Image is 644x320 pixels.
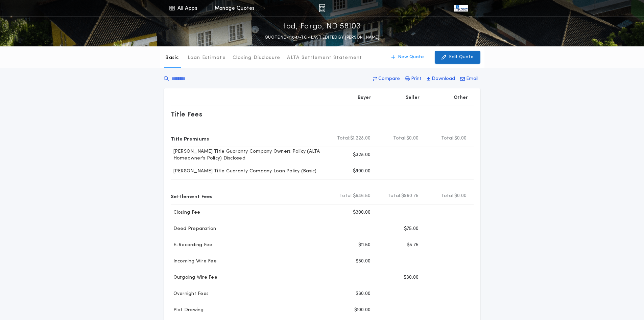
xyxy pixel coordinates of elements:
[393,135,407,142] b: Total:
[188,55,226,61] p: Loan Estimate
[406,135,419,142] span: $0.00
[356,258,371,265] p: $30.00
[466,76,478,82] p: Email
[319,4,325,12] img: img
[171,148,328,162] p: [PERSON_NAME] Title Guaranty Company Owners Policy (ALTA Homeowner's Policy) Disclosed
[171,226,216,232] p: Deed Preparation
[171,133,209,144] p: Title Premiums
[441,135,455,142] b: Total:
[171,258,217,265] p: Incoming Wire Fee
[384,51,431,64] button: New Quote
[458,73,480,85] button: Email
[171,242,213,249] p: E-Recording Fee
[454,5,468,12] img: vs-icon
[411,76,422,82] p: Print
[454,94,468,101] p: Other
[435,51,480,64] button: Edit Quote
[404,274,419,281] p: $30.00
[353,152,371,158] p: $328.00
[353,168,371,175] p: $900.00
[171,168,317,175] p: [PERSON_NAME] Title Guaranty Company Loan Policy (Basic)
[407,242,419,249] p: $5.75
[454,135,467,142] span: $0.00
[388,193,401,199] b: Total:
[171,307,204,314] p: Plat Drawing
[339,193,353,199] b: Total:
[371,73,402,85] button: Compare
[432,76,455,82] p: Download
[403,73,424,85] button: Print
[425,73,457,85] button: Download
[171,274,217,281] p: Outgoing Wire Fee
[165,55,179,61] p: Basic
[171,209,200,216] p: Closing Fee
[378,76,400,82] p: Compare
[337,135,351,142] b: Total:
[441,193,455,199] b: Total:
[356,291,371,297] p: $30.00
[353,209,371,216] p: $300.00
[171,109,202,120] p: Title Fees
[265,34,379,41] p: QUOTE ND-11047-TC - LAST EDITED BY [PERSON_NAME]
[287,55,362,61] p: ALTA Settlement Statement
[358,242,371,249] p: $11.50
[398,54,424,61] p: New Quote
[449,54,474,61] p: Edit Quote
[354,307,371,314] p: $100.00
[171,291,209,297] p: Overnight Fees
[283,21,361,32] p: tbd, Fargo, ND 58103
[404,226,419,232] p: $75.00
[350,135,371,142] span: $1,228.00
[406,94,420,101] p: Seller
[358,94,371,101] p: Buyer
[454,193,467,199] span: $0.00
[171,191,213,201] p: Settlement Fees
[233,55,281,61] p: Closing Disclosure
[401,193,419,199] span: $960.75
[353,193,371,199] span: $646.50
